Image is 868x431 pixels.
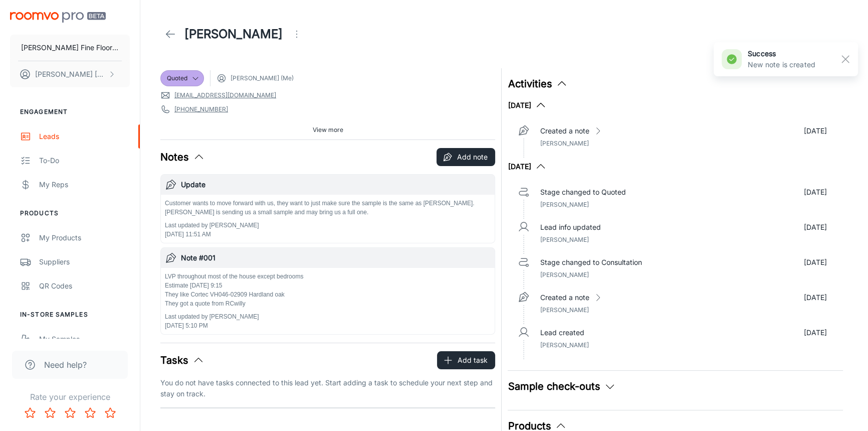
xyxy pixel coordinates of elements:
button: Notes [160,150,205,165]
button: Rate 1 star [20,403,40,423]
h1: [PERSON_NAME] [184,25,283,43]
span: [PERSON_NAME] [540,236,588,243]
h6: success [748,48,815,59]
p: [DATE] [804,257,827,268]
button: Sample check-outs [508,379,616,394]
p: [DATE] 11:51 AM [165,230,491,239]
p: [DATE] [804,187,827,198]
button: Rate 2 star [40,403,60,423]
div: QR Codes [39,280,130,292]
button: Activities [508,76,568,91]
span: [PERSON_NAME] [540,306,588,314]
p: Lead created [540,327,584,338]
button: Rate 5 star [100,403,120,423]
div: Leads [39,131,130,142]
button: View more [309,122,347,137]
p: Last updated by [PERSON_NAME] [165,221,491,230]
button: Add task [437,351,495,369]
div: Suppliers [39,256,130,267]
div: To-do [39,155,130,166]
p: [PERSON_NAME] Fine Floors, Inc [21,42,119,53]
button: Note #001LVP throughout most of the house except bedrooms Estimate [DATE] 9:15 They like Cortec V... [161,248,495,334]
p: [DATE] [804,125,827,136]
span: [PERSON_NAME] [540,341,588,349]
p: [DATE] 5:10 PM [165,321,303,330]
p: Created a note [540,125,589,136]
span: View more [313,125,343,134]
img: Roomvo PRO Beta [10,12,106,23]
p: Lead info updated [540,222,600,233]
span: Quoted [167,74,187,83]
h6: Note #001 [181,252,491,263]
span: [PERSON_NAME] [540,201,588,208]
p: Last updated by [PERSON_NAME] [165,312,303,321]
a: [PHONE_NUMBER] [174,105,228,114]
p: [DATE] [804,222,827,233]
button: [DATE] [508,161,547,173]
a: [EMAIL_ADDRESS][DOMAIN_NAME] [174,91,276,100]
span: [PERSON_NAME] [540,271,588,278]
h6: Update [181,179,491,190]
button: Open menu [287,24,307,44]
p: Stage changed to Consultation [540,257,641,268]
p: LVP throughout most of the house except bedrooms Estimate [DATE] 9:15 They like Cortec VH046-0290... [165,272,303,308]
p: [DATE] [804,327,827,338]
div: My Samples [39,334,130,345]
p: You do not have tasks connected to this lead yet. Start adding a task to schedule your next step ... [160,377,495,399]
span: Need help? [44,359,87,371]
p: Rate your experience [8,391,132,403]
button: [DATE] [508,99,547,111]
span: [PERSON_NAME] (Me) [231,74,294,83]
span: [PERSON_NAME] [540,139,588,147]
button: Tasks [160,353,204,368]
p: [DATE] [804,292,827,303]
p: Created a note [540,292,589,303]
div: Quoted [160,70,204,86]
p: [PERSON_NAME] [PERSON_NAME] [35,69,106,80]
button: [PERSON_NAME] [PERSON_NAME] [10,61,130,87]
p: Stage changed to Quoted [540,187,625,198]
p: New note is created [748,59,815,70]
button: Rate 3 star [60,403,80,423]
div: My Reps [39,179,130,190]
button: Rate 4 star [80,403,100,423]
button: UpdateCustomer wants to move forward with us, they want to just make sure the sample is the same ... [161,175,495,243]
button: Add note [437,148,495,166]
div: My Products [39,232,130,243]
p: Customer wants to move forward with us, they want to just make sure the sample is the same as [PE... [165,199,491,217]
button: [PERSON_NAME] Fine Floors, Inc [10,35,130,61]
